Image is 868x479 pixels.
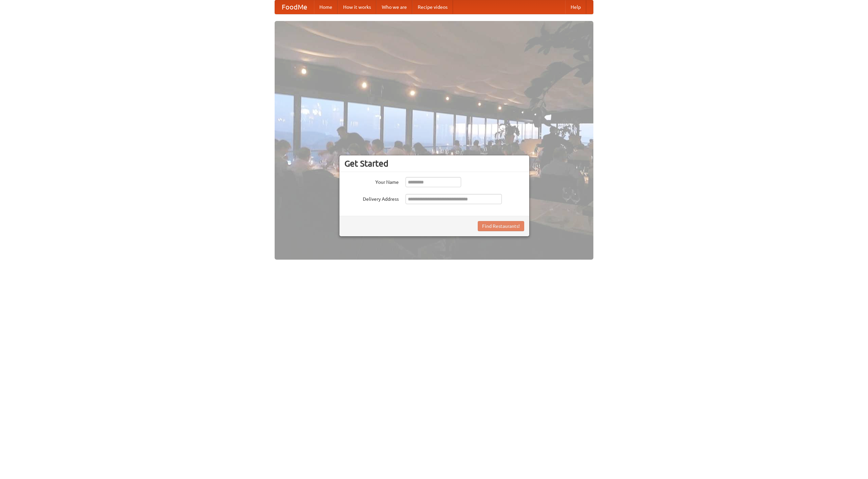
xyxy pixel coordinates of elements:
label: Your Name [344,177,399,186]
a: Help [565,0,586,14]
a: Home [314,0,338,14]
a: How it works [338,0,376,14]
button: Find Restaurants! [478,221,524,231]
a: FoodMe [275,0,314,14]
label: Delivery Address [344,194,399,202]
a: Who we are [376,0,412,14]
h3: Get Started [344,158,524,169]
a: Recipe videos [412,0,453,14]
